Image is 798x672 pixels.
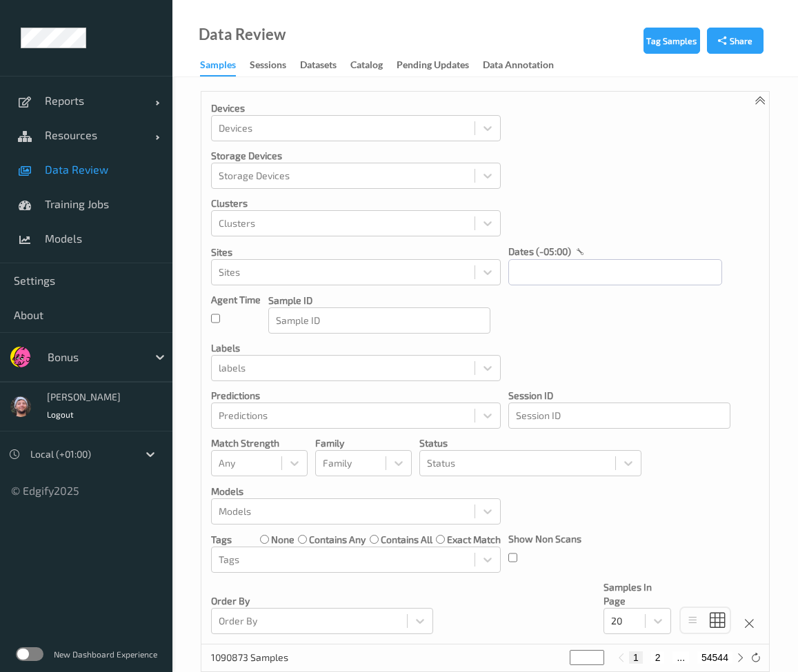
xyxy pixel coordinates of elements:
p: dates (-05:00) [508,245,571,258]
label: contains any [309,533,366,547]
button: Tag Samples [644,28,700,54]
label: contains all [381,533,432,547]
button: 2 [651,651,665,664]
p: Tags [211,533,232,547]
p: Sites [211,245,501,259]
div: Sessions [250,58,286,75]
label: exact match [447,533,501,547]
p: Match Strength [211,436,308,450]
p: Samples In Page [604,580,671,608]
div: Pending Updates [397,58,469,75]
p: Sample ID [268,294,490,307]
label: none [271,533,295,547]
div: Data Annotation [483,58,554,75]
button: 54544 [697,651,732,664]
p: Session ID [508,389,730,403]
p: Clusters [211,196,501,210]
p: Models [211,485,501,498]
div: Samples [200,58,236,77]
a: Pending Updates [397,56,483,75]
a: Samples [200,56,250,77]
a: Sessions [250,56,300,75]
p: Agent Time [211,293,261,307]
p: Status [419,436,641,450]
p: Order By [211,594,433,608]
p: labels [211,341,501,355]
p: Devices [211,101,501,115]
button: ... [672,651,689,664]
p: 1090873 Samples [211,651,315,664]
button: Share [707,28,764,54]
div: Datasets [300,58,337,75]
a: Data Annotation [483,56,568,75]
a: Catalog [350,56,397,75]
p: Storage Devices [211,149,501,163]
div: Data Review [199,28,286,41]
div: Catalog [350,58,383,75]
p: Show Non Scans [508,532,581,546]
button: 1 [629,651,643,664]
p: Predictions [211,389,501,403]
p: Family [315,436,412,450]
a: Datasets [300,56,350,75]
